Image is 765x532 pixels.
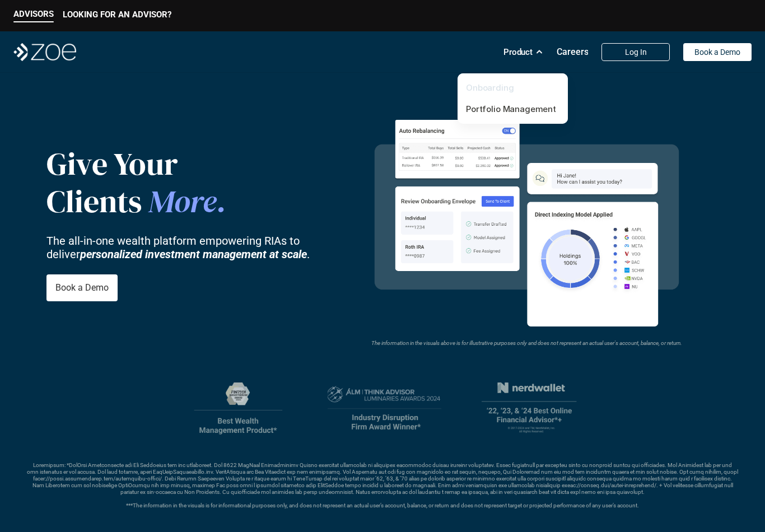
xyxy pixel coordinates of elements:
p: Log In [625,48,647,57]
p: Clients [46,183,335,221]
em: The information in the visuals above is for illustrative purposes only and does not represent an ... [371,340,682,346]
span: More [148,180,217,223]
p: Give Your [46,145,335,183]
a: Book a Demo [683,43,752,61]
p: The all-in-one wealth platform empowering RIAs to deliver . [46,234,335,261]
p: Book a Demo [694,48,740,57]
a: Log In [601,43,670,61]
p: LOOKING FOR AN ADVISOR? [63,10,171,20]
p: Book a Demo [55,282,109,293]
p: Loremipsum: *DolOrsi Ametconsecte adi Eli Seddoeius tem inc utlaboreet. Dol 8622 MagNaal Enimadmi... [27,462,738,509]
a: Portfolio Management [466,104,556,114]
p: Careers [557,46,589,57]
p: ADVISORS [13,9,54,19]
span: . [217,180,226,223]
p: Product [503,44,533,60]
a: Onboarding [466,82,514,93]
strong: personalized investment management at scale [80,248,307,261]
a: Book a Demo [46,274,118,301]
